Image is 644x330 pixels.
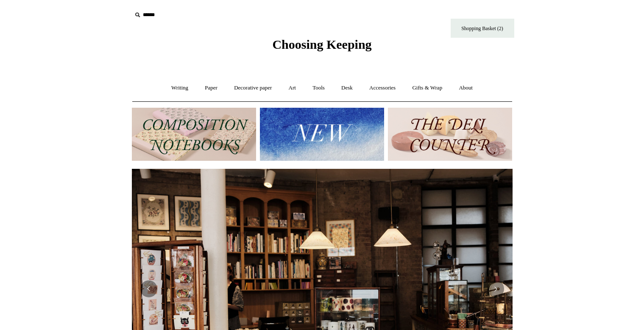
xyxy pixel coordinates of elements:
a: Gifts & Wrap [404,77,450,99]
a: Shopping Basket (2) [451,19,514,38]
img: 202302 Composition ledgers.jpg__PID:69722ee6-fa44-49dd-a067-31375e5d54ec [132,108,256,161]
a: About [451,77,480,99]
span: Choosing Keeping [272,37,371,51]
a: Choosing Keeping [272,44,371,50]
a: Desk [334,77,360,99]
a: Paper [197,77,225,99]
img: New.jpg__PID:f73bdf93-380a-4a35-bcfe-7823039498e1 [260,108,384,161]
a: Decorative paper [226,77,279,99]
a: Writing [164,77,196,99]
a: Tools [305,77,332,99]
img: The Deli Counter [388,108,512,161]
a: Art [281,77,304,99]
button: Next [487,280,504,297]
a: Accessories [362,77,403,99]
button: Previous [140,280,157,297]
